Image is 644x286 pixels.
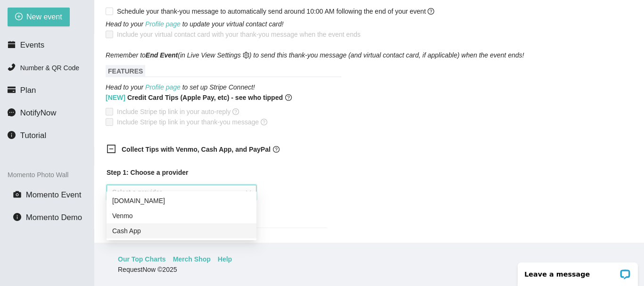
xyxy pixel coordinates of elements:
iframe: LiveChat chat widget [512,256,644,286]
span: FEATURES [106,65,145,77]
span: question-circle [428,8,434,15]
span: Include your virtual contact card with your thank-you message when the event ends [117,31,361,38]
button: plus-circleNew event [8,8,70,26]
span: Include Stripe tip link in your auto-reply [113,106,243,117]
div: Collect Tips with Venmo, Cash App, and PayPalquestion-circle [99,139,335,162]
a: Our Top Charts [118,254,166,264]
div: RequestNow © 2025 [118,264,618,275]
div: Cash App [107,223,256,238]
span: Number & QR Code [20,64,79,72]
span: setting [243,52,249,58]
b: Collect Tips with Venmo, Cash App, and PayPal [122,146,271,153]
a: Profile page [145,83,181,91]
span: [NEW] [106,94,125,101]
span: Events [20,41,44,49]
a: Profile page [145,20,181,28]
span: question-circle [285,92,292,103]
span: Include Stripe tip link in your thank-you message [113,117,271,127]
i: Remember to (in Live View Settings ) to send this thank-you message (and virtual contact card, if... [106,51,524,59]
div: Cash App [112,226,251,236]
b: Credit Card Tips (Apple Pay, etc) - see who tipped [106,92,283,103]
span: phone [8,63,16,71]
div: PayPal.Me [107,193,256,208]
b: Step 1: Choose a provider [107,169,188,176]
span: NotifyNow [20,108,56,117]
a: Help [218,254,232,264]
span: Plan [20,86,36,95]
span: question-circle [273,146,280,153]
b: End Event [146,51,178,59]
span: question-circle [232,108,239,115]
div: Venmo [107,208,256,223]
span: info-circle [13,213,21,221]
i: Head to your to set up Stripe Connect! [106,83,255,91]
span: calendar [8,41,16,49]
span: plus-circle [15,13,23,22]
span: minus-square [107,144,116,154]
a: Merch Shop [173,254,211,264]
span: Momento Demo [26,213,82,222]
span: Tutorial [20,131,46,140]
span: question-circle [261,119,267,125]
span: Schedule your thank-you message to automatically send around 10:00 AM following the end of your e... [117,8,434,15]
span: Momento Event [26,190,82,199]
i: Head to your to update your virtual contact card! [106,20,283,28]
span: message [8,108,16,116]
span: credit-card [8,86,16,94]
span: New event [26,11,62,23]
span: camera [13,190,21,198]
div: Venmo [112,211,251,221]
span: info-circle [8,131,16,139]
div: [DOMAIN_NAME] [112,196,251,206]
